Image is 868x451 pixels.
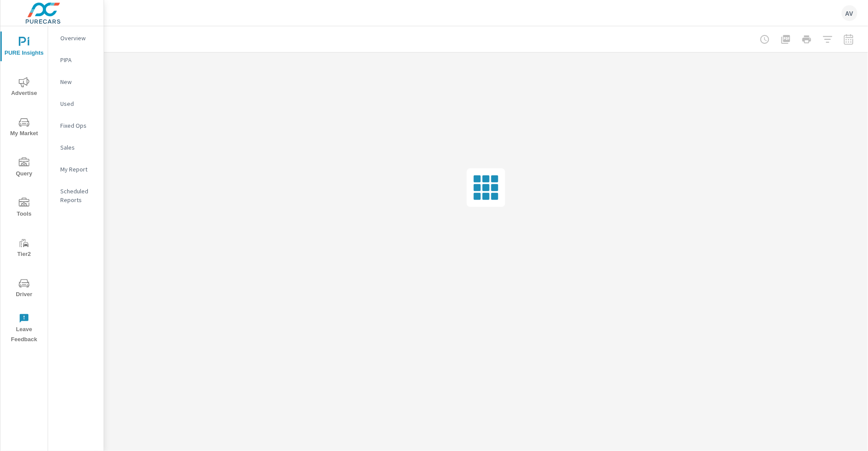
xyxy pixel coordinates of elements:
[60,77,97,86] p: New
[842,5,858,21] div: AV
[48,31,104,45] div: Overview
[3,313,45,345] span: Leave Feedback
[48,141,104,154] div: Sales
[60,56,97,64] p: PIPA
[3,117,45,139] span: My Market
[48,97,104,110] div: Used
[60,143,97,152] p: Sales
[0,26,48,348] div: nav menu
[3,278,45,300] span: Driver
[48,119,104,132] div: Fixed Ops
[60,165,97,174] p: My Report
[3,198,45,219] span: Tools
[60,34,97,42] p: Overview
[60,121,97,130] p: Fixed Ops
[3,37,45,58] span: PURE Insights
[48,75,104,88] div: New
[3,238,45,259] span: Tier2
[3,77,45,98] span: Advertise
[48,163,104,176] div: My Report
[48,53,104,66] div: PIPA
[48,185,104,206] div: Scheduled Reports
[60,187,97,204] p: Scheduled Reports
[3,157,45,179] span: Query
[60,99,97,108] p: Used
